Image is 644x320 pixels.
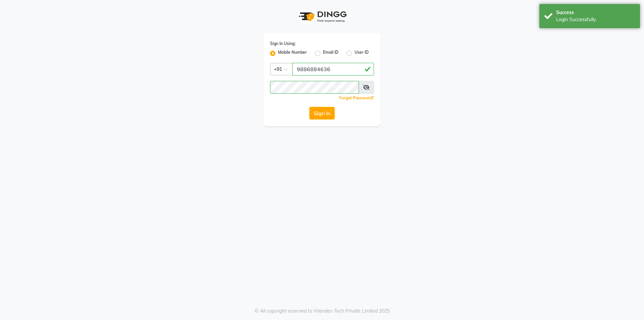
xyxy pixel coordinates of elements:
div: Success [556,9,635,16]
input: Username [270,81,359,94]
label: User ID [355,49,369,57]
input: Username [292,63,374,76]
button: Sign In [309,107,335,120]
label: Mobile Number [278,49,307,57]
a: Forgot Password? [339,95,374,100]
label: Sign In Using: [270,41,296,47]
label: Email ID [323,49,338,57]
div: Login Successfully. [556,16,635,23]
img: logo1.svg [295,7,349,27]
